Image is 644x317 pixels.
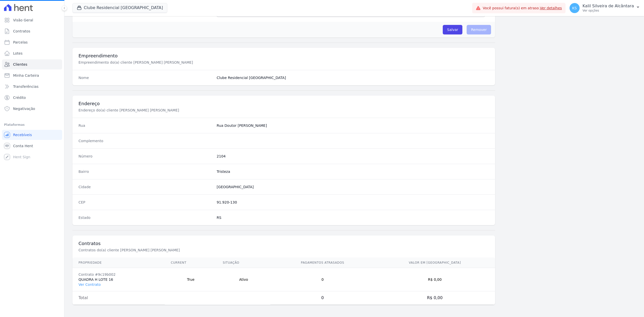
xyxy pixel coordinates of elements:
td: 0 [270,291,375,305]
td: Ativo [217,268,270,291]
h3: Endereço [78,101,489,107]
div: Plataformas [4,122,60,128]
td: R$ 0,00 [375,291,495,305]
dd: 91.920-130 [217,200,489,205]
a: Contratos [2,26,62,36]
span: Contratos [13,29,30,34]
span: Parcelas [13,40,28,45]
p: Empreendimento do(a) cliente [PERSON_NAME] [PERSON_NAME] [78,60,248,65]
h3: Contratos [78,241,489,247]
input: Salvar [443,25,462,34]
span: Visão Geral [13,18,33,23]
dt: Complemento [78,138,213,143]
dd: Tristeza [217,169,489,174]
td: QUADRA H LOTE 16 [72,268,165,291]
p: Endereço do(a) cliente [PERSON_NAME] [PERSON_NAME] [78,108,248,113]
span: Lotes [13,51,23,56]
a: Ver detalhes [540,6,562,10]
a: Parcelas [2,37,62,47]
a: Ver Contrato [78,283,101,287]
span: KS [572,6,577,10]
a: Crédito [2,93,62,103]
button: KS Kalil Silveira de Alcântara Ver opções [566,1,644,15]
dt: Rua [78,123,213,128]
th: Situação [217,258,270,268]
span: Minha Carteira [13,73,39,78]
th: Valor em [GEOGRAPHIC_DATA] [375,258,495,268]
a: Conta Hent [2,141,62,151]
td: 0 [270,268,375,291]
a: Recebíveis [2,130,62,140]
span: Negativação [13,106,35,111]
dt: Nome [78,75,213,80]
span: Transferências [13,84,38,89]
a: Clientes [2,59,62,69]
span: Crédito [13,95,26,100]
dd: RS [217,215,489,220]
p: Ver opções [583,9,634,13]
td: True [165,268,217,291]
p: Kalil Silveira de Alcântara [583,4,634,9]
h3: Empreendimento [78,53,489,59]
span: Recebíveis [13,132,32,137]
td: Total [72,291,165,305]
dd: [GEOGRAPHIC_DATA] [217,184,489,189]
a: Visão Geral [2,15,62,25]
a: Lotes [2,48,62,58]
span: Você possui fatura(s) em atraso. [483,6,562,11]
p: Contratos do(a) cliente [PERSON_NAME] [PERSON_NAME] [78,248,248,253]
a: Minha Carteira [2,70,62,81]
dt: CEP [78,200,213,205]
dd: Clube Residencial [GEOGRAPHIC_DATA] [217,75,489,80]
dt: Número [78,154,213,159]
dt: Cidade [78,184,213,189]
th: Pagamentos Atrasados [270,258,375,268]
dt: Estado [78,215,213,220]
div: Contrato #9c19b002 [78,272,159,277]
button: Clube Residencial [GEOGRAPHIC_DATA] [72,3,167,13]
a: Negativação [2,104,62,114]
th: Propriedade [72,258,165,268]
dd: 2104 [217,154,489,159]
span: Conta Hent [13,143,33,148]
td: R$ 0,00 [375,268,495,291]
span: Remover [467,25,491,34]
dd: Rua Doutor [PERSON_NAME] [217,123,489,128]
span: Clientes [13,62,27,67]
dt: Bairro [78,169,213,174]
a: Transferências [2,82,62,92]
th: Current [165,258,217,268]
